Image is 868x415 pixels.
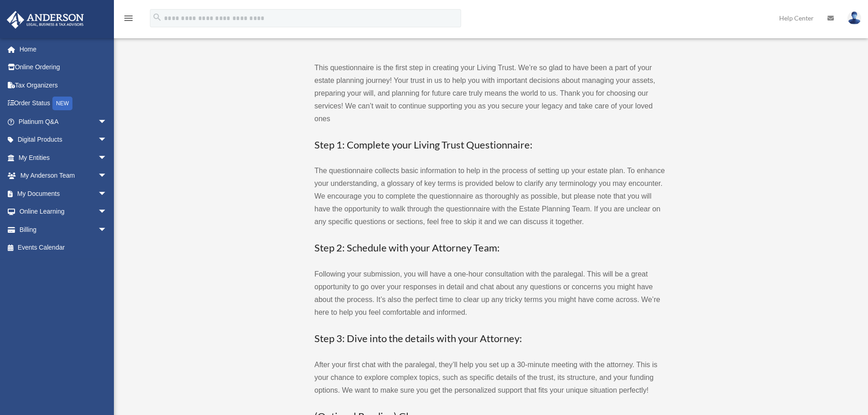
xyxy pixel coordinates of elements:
a: Tax Organizers [6,76,121,94]
span: arrow_drop_down [98,113,116,131]
a: My Entitiesarrow_drop_down [6,149,121,167]
h3: Step 3: Dive into the details with your Attorney: [314,332,665,346]
span: arrow_drop_down [98,184,116,203]
div: NEW [52,97,72,110]
span: arrow_drop_down [98,149,116,167]
a: Digital Productsarrow_drop_down [6,131,121,149]
a: Platinum Q&Aarrow_drop_down [6,113,121,131]
a: Order StatusNEW [6,94,121,113]
img: User Pic [847,11,861,25]
span: arrow_drop_down [98,131,116,149]
h3: Step 2: Schedule with your Attorney Team: [314,241,665,255]
p: The questionnaire collects basic information to help in the process of setting up your estate pla... [314,164,665,228]
h3: Step 1: Complete your Living Trust Questionnaire: [314,138,665,152]
p: Following your submission, you will have a one-hour consultation with the paralegal. This will be... [314,268,665,319]
a: menu [123,16,134,24]
a: Billingarrow_drop_down [6,220,121,239]
a: My Documentsarrow_drop_down [6,184,121,203]
span: arrow_drop_down [98,220,116,239]
a: My Anderson Teamarrow_drop_down [6,167,121,185]
img: Anderson Advisors Platinum Portal [4,11,87,29]
p: This questionnaire is the first step in creating your Living Trust. We’re so glad to have been a ... [314,61,665,125]
span: arrow_drop_down [98,167,116,185]
i: search [152,12,162,22]
a: Events Calendar [6,239,121,257]
a: Home [6,40,121,58]
i: menu [123,13,134,24]
p: After your first chat with the paralegal, they’ll help you set up a 30-minute meeting with the at... [314,359,665,397]
a: Online Learningarrow_drop_down [6,203,121,221]
a: Online Ordering [6,58,121,77]
span: arrow_drop_down [98,203,116,221]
